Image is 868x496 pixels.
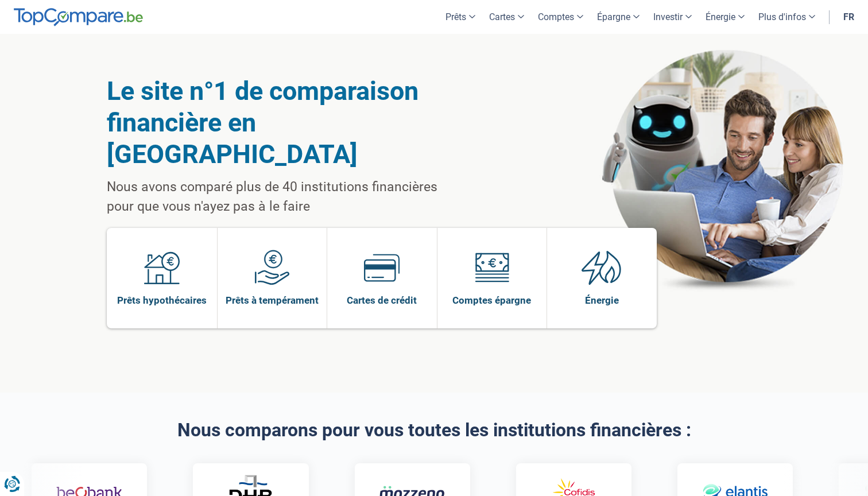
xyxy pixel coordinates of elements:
span: Comptes épargne [452,294,531,307]
a: Comptes épargne Comptes épargne [437,228,547,328]
span: Prêts hypothécaires [117,294,207,307]
h1: Le site n°1 de comparaison financière en [GEOGRAPHIC_DATA] [107,75,467,170]
span: Cartes de crédit [347,294,417,307]
span: Énergie [585,294,619,307]
img: Cartes de crédit [364,250,400,285]
a: Prêts à tempérament Prêts à tempérament [218,228,327,328]
img: Prêts hypothécaires [144,250,180,285]
a: Cartes de crédit Cartes de crédit [327,228,437,328]
img: TopCompare [14,8,143,26]
img: Comptes épargne [474,250,510,285]
a: Prêts hypothécaires Prêts hypothécaires [107,228,217,328]
p: Nous avons comparé plus de 40 institutions financières pour que vous n'ayez pas à le faire [107,177,467,216]
img: Prêts à tempérament [254,250,290,285]
span: Prêts à tempérament [226,294,319,307]
a: Énergie Énergie [547,228,657,328]
h2: Nous comparons pour vous toutes les institutions financières : [107,420,761,440]
img: Énergie [582,250,622,285]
